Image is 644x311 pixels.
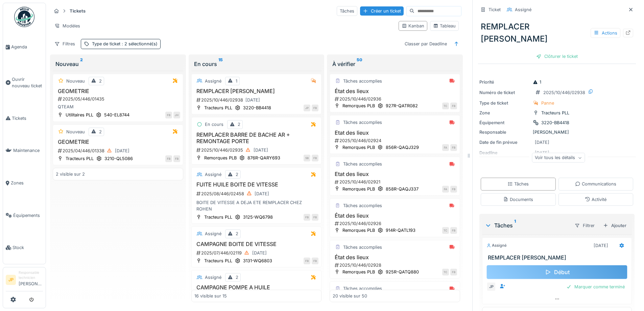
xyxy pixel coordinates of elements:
div: Type de ticket [92,41,158,47]
div: Tâches [337,6,357,16]
div: [DATE] [252,250,267,256]
sup: 2 [80,60,83,68]
span: Équipements [13,212,43,219]
div: FB [165,112,172,118]
div: Assigné [486,243,507,248]
div: SB [304,155,310,161]
div: FB [450,144,457,151]
div: Tracteurs PLL [204,214,232,220]
div: 3220-BB4418 [541,119,569,126]
div: Nouveau [66,78,85,84]
div: 2 [99,78,102,84]
div: Documents [503,196,533,203]
div: QTEAM [56,104,180,110]
h3: GEOMETRIE [56,139,180,145]
div: Assigné [205,230,221,237]
div: 2025/04/446/01338 [57,147,180,155]
div: 914R-QATL193 [386,227,415,234]
span: : 2 sélectionné(s) [120,41,158,46]
div: 925R-QATQ880 [386,269,419,275]
div: Remorques PLB [342,227,375,234]
div: Assigné [205,171,221,178]
div: Nouveau [55,60,181,68]
div: FA [442,186,449,193]
div: Filtres [51,39,78,49]
div: [PERSON_NAME] [479,129,635,135]
div: FA [442,144,449,151]
sup: 15 [218,60,223,68]
div: 3210-QL5086 [104,155,133,162]
h3: État des lieux [333,254,457,261]
div: Classer par Deadline [402,39,450,49]
h3: CAMPAGNE POMPE A HUILE [194,284,319,291]
div: Responsable technicien [19,270,43,281]
div: Tâches accomplies [343,202,382,209]
div: TC [442,103,449,109]
div: 1 [236,78,237,84]
div: 2 visible sur 2 [56,171,85,177]
div: FB [450,103,457,109]
h3: REMPLACER [PERSON_NAME] [488,254,629,261]
div: Remorques PLB [342,144,375,151]
div: En cours [205,121,223,128]
div: 876R-QARY693 [247,155,280,161]
div: Marquer comme terminé [564,282,627,291]
div: [DATE] [245,97,260,103]
div: Tâches accomplies [343,119,382,126]
h3: Etat des lieux [333,130,457,136]
div: Remorques PLB [342,269,375,275]
div: Début [486,265,627,279]
div: À vérifier [332,60,457,68]
div: JP [486,282,496,291]
div: En cours [194,60,319,68]
div: 2 [238,121,240,128]
div: Utilitaires PLL [66,112,93,118]
div: Panne [541,100,554,106]
a: Équipements [3,199,46,232]
div: 1 [533,79,541,85]
div: 2 [236,171,238,178]
div: [DATE] [535,139,549,146]
div: Clôturer le ticket [533,52,580,61]
div: BOITE DE VITESSE A DEJA ETE REMPLACER CHEZ ROHEN [194,199,319,212]
div: Remorques PLB [342,186,375,192]
div: TC [442,269,449,275]
div: 16 visible sur 15 [194,292,227,299]
div: 3131-WQ6803 [243,258,272,264]
h3: Etat des lieux [333,171,457,177]
div: Communications [575,181,616,187]
div: 2025/10/446/02924 [334,137,457,144]
div: [DATE] [115,148,129,154]
div: Assigné [515,6,531,13]
div: [DATE] [255,191,269,197]
sup: 50 [357,60,362,68]
h3: FUITE HUILE BOITE DE VITESSE [194,181,319,188]
div: Assigné [205,274,221,281]
div: REMPLACER [PERSON_NAME] [478,18,636,48]
div: Filtrer [572,221,598,230]
div: Voir tous les détails [532,153,585,163]
div: 3220-BB4418 [243,105,271,111]
span: Ouvrir nouveau ticket [12,76,43,89]
div: [DATE] [594,242,608,249]
div: 2025/10/446/02935 [196,146,319,154]
div: 2025/10/446/02926 [334,220,457,227]
div: FB [450,269,457,275]
div: Modèles [51,21,83,31]
h3: GEOMETRIE [56,88,180,94]
div: FB [312,155,318,161]
div: Assigné [205,78,221,84]
li: JP [6,275,16,285]
div: 2025/10/446/02938 [196,96,319,104]
div: [DATE] [254,147,268,153]
div: FB [165,155,172,162]
div: Date de fin prévue [479,139,530,146]
div: Tracteurs PLL [541,110,569,116]
div: Activité [585,196,606,203]
div: Tracteurs PLL [204,258,232,264]
h3: État des lieux [333,88,457,94]
div: 2 [236,274,238,281]
h3: REMPLACER BARRE DE BACHE AR + REMONTAGE PORTE [194,132,319,145]
img: Badge_color-CXgf-gQk.svg [14,7,34,27]
div: 2025/05/446/01435 [57,96,180,102]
